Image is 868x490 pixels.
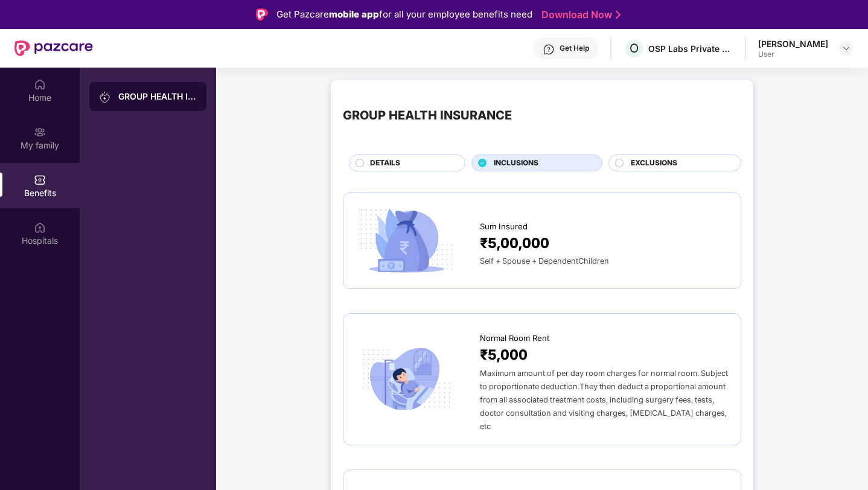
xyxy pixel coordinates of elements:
div: Get Pazcare for all your employee benefits need [276,7,532,22]
span: EXCLUSIONS [631,157,677,169]
div: Get Help [560,43,589,53]
div: GROUP HEALTH INSURANCE [118,91,197,103]
div: GROUP HEALTH INSURANCE [343,106,512,125]
div: OSP Labs Private Limited [648,43,733,54]
img: New Pazcare Logo [14,40,93,56]
a: Download Now [541,8,617,21]
span: INCLUSIONS [494,157,538,169]
span: Normal Room Rent [480,332,549,344]
img: svg+xml;base64,PHN2ZyB3aWR0aD0iMjAiIGhlaWdodD0iMjAiIHZpZXdCb3g9IjAgMCAyMCAyMCIgZmlsbD0ibm9uZSIgeG... [99,91,111,103]
strong: mobile app [329,8,379,20]
img: Stroke [616,8,621,21]
img: svg+xml;base64,PHN2ZyBpZD0iSG9zcGl0YWxzIiB4bWxucz0iaHR0cDovL3d3dy53My5vcmcvMjAwMC9zdmciIHdpZHRoPS... [34,221,46,234]
img: icon [356,344,458,415]
span: DETAILS [370,157,400,169]
span: ₹5,000 [480,344,528,366]
img: svg+xml;base64,PHN2ZyBpZD0iQmVuZWZpdHMiIHhtbG5zPSJodHRwOi8vd3d3LnczLm9yZy8yMDAwL3N2ZyIgd2lkdGg9Ij... [34,174,46,186]
img: svg+xml;base64,PHN2ZyBpZD0iSGVscC0zMngzMiIgeG1sbnM9Imh0dHA6Ly93d3cudzMub3JnLzIwMDAvc3ZnIiB3aWR0aD... [543,43,555,56]
img: svg+xml;base64,PHN2ZyBpZD0iSG9tZSIgeG1sbnM9Imh0dHA6Ly93d3cudzMub3JnLzIwMDAvc3ZnIiB3aWR0aD0iMjAiIG... [34,78,46,91]
span: Sum Insured [480,220,528,232]
div: User [758,49,828,59]
span: ₹5,00,000 [480,232,549,254]
span: Maximum amount of per day room charges for normal room. Subject to proportionate deduction.They t... [480,369,728,431]
img: svg+xml;base64,PHN2ZyB3aWR0aD0iMjAiIGhlaWdodD0iMjAiIHZpZXdCb3g9IjAgMCAyMCAyMCIgZmlsbD0ibm9uZSIgeG... [34,126,46,138]
span: O [630,41,639,56]
span: Self + Spouse + DependentChildren [480,256,609,266]
img: icon [356,205,458,276]
img: svg+xml;base64,PHN2ZyBpZD0iRHJvcGRvd24tMzJ4MzIiIHhtbG5zPSJodHRwOi8vd3d3LnczLm9yZy8yMDAwL3N2ZyIgd2... [841,43,851,53]
img: Logo [256,8,268,21]
div: [PERSON_NAME] [758,38,828,49]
